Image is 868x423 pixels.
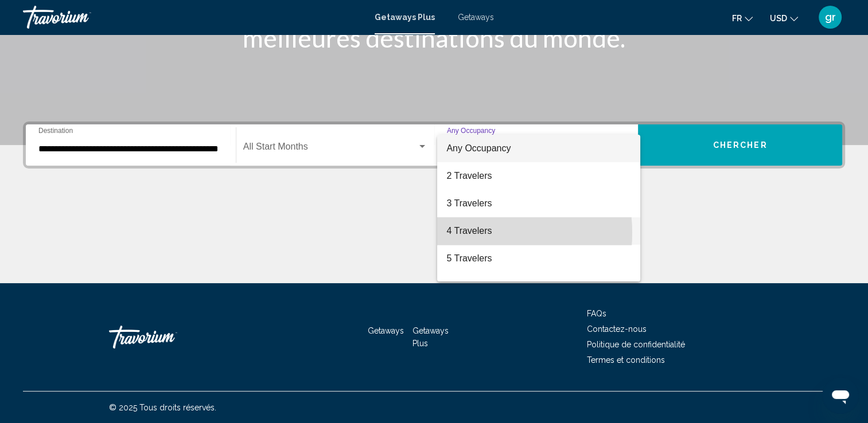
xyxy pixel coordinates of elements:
[446,190,631,217] span: 3 Travelers
[446,162,631,190] span: 2 Travelers
[446,245,631,272] span: 5 Travelers
[446,272,631,300] span: 6 Travelers
[822,377,859,414] iframe: Bouton de lancement de la fenêtre de messagerie
[446,217,631,245] span: 4 Travelers
[446,143,511,153] span: Any Occupancy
